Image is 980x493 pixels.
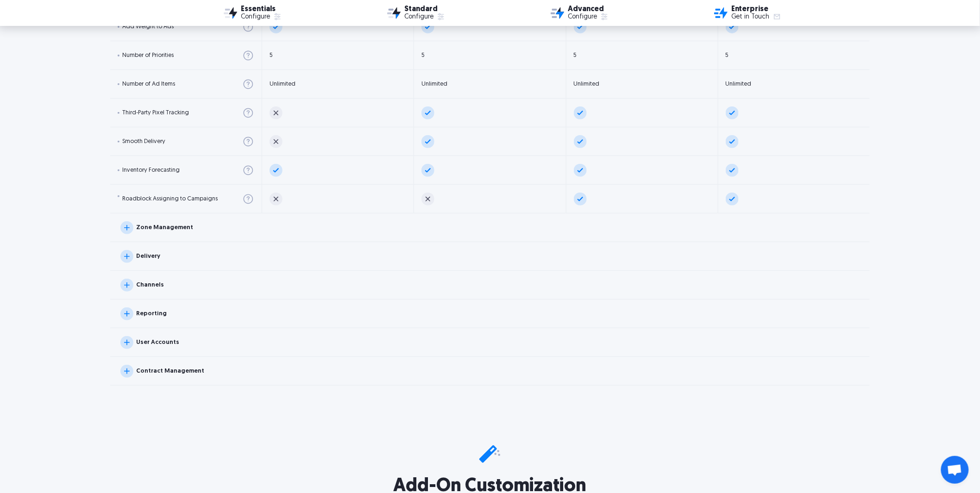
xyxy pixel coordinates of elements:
[136,282,164,288] div: Channels
[136,225,193,231] div: Zone Management
[568,14,597,20] div: Configure
[122,52,174,58] div: Number of Priorities
[122,138,165,144] div: Smooth Delivery
[136,368,204,374] div: Contract Management
[270,52,272,58] div: 5
[731,14,770,20] div: Get in Touch
[136,339,179,345] div: User Accounts
[122,24,174,30] div: Add Weight to Ads
[568,6,609,13] div: Advanced
[726,52,729,58] div: 5
[421,52,424,58] div: 5
[122,110,189,116] div: Third-Party Pixel Tracking
[421,81,447,87] div: Unlimited
[568,13,609,21] a: Configure
[731,6,782,13] div: Enterprise
[270,81,295,87] div: Unlimited
[136,253,160,259] div: Delivery
[241,13,282,21] a: Configure
[404,6,446,13] div: Standard
[241,14,270,20] div: Configure
[574,81,600,87] div: Unlimited
[404,14,433,20] div: Configure
[122,167,180,173] div: Inventory Forecasting
[122,81,175,87] div: Number of Ad Items
[941,456,969,484] div: Open chat
[726,81,752,87] div: Unlimited
[122,196,218,202] div: Roadblock Assigning to Campaigns
[136,311,167,317] div: Reporting
[731,13,782,21] a: Get in Touch
[241,6,282,13] div: Essentials
[574,52,577,58] div: 5
[404,13,446,21] a: Configure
